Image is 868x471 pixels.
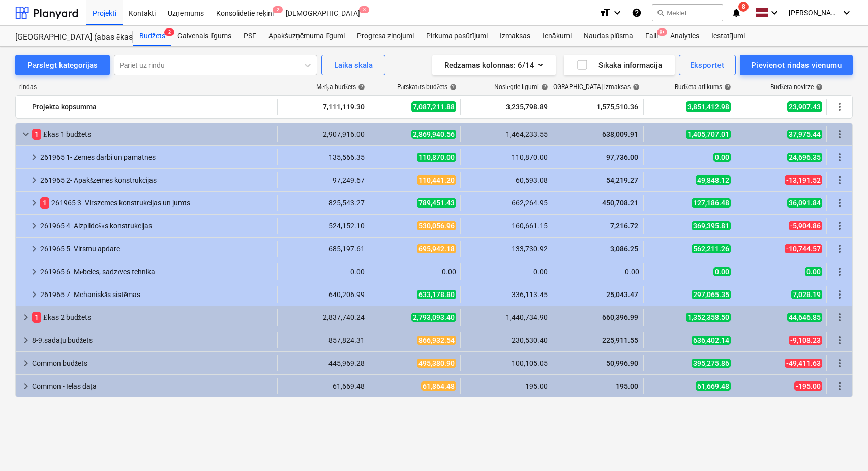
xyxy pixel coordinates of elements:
[316,83,365,91] div: Mērķa budžets
[833,380,846,392] span: Vairāk darbību
[465,130,548,138] div: 1,464,233.55
[282,382,365,390] div: 61,669.48
[334,58,373,72] div: Laika skala
[28,220,40,232] span: keyboard_arrow_right
[833,288,846,301] span: Vairāk darbību
[282,245,365,253] div: 685,197.61
[417,290,456,299] span: 633,178.80
[28,266,40,278] span: keyboard_arrow_right
[465,176,548,184] div: 60,593.08
[696,381,731,391] span: 61,669.48
[20,357,32,369] span: keyboard_arrow_right
[833,357,846,369] span: Vairāk darbību
[15,83,278,91] div: rindas
[411,101,456,112] span: 7,087,211.88
[356,83,365,91] span: help
[564,55,675,75] button: Sīkāka informācija
[595,102,639,112] span: 1,575,510.36
[32,312,41,323] span: 1
[692,336,731,345] span: 636,402.14
[273,6,283,13] span: 2
[421,381,456,391] span: 61,864.48
[833,243,846,255] span: Vairāk darbību
[833,174,846,186] span: Vairāk darbību
[32,332,273,348] div: 8-9.sadaļu budžets
[40,197,49,209] span: 1
[787,198,822,208] span: 36,091.84
[692,198,731,208] span: 127,186.48
[465,382,548,390] div: 195.00
[282,359,365,367] div: 445,969.28
[28,174,40,186] span: keyboard_arrow_right
[282,290,365,299] div: 640,206.99
[785,359,822,368] span: -49,411.63
[833,334,846,346] span: Vairāk darbību
[32,378,273,394] div: Common - Ielas daļa
[536,26,578,46] a: Ienākumi
[611,7,623,19] i: keyboard_arrow_down
[740,55,853,75] button: Pievienot rindas vienumu
[789,221,822,230] span: -5,904.86
[351,26,420,46] a: Progresa ziņojumi
[15,32,121,43] div: [GEOGRAPHIC_DATA] (abas ēkas - PRJ2002936 un PRJ2002937) 2601965
[465,245,548,253] div: 133,730.92
[679,55,736,75] button: Eksportēt
[282,99,365,115] div: 7,111,119.30
[787,101,822,112] span: 23,907.43
[40,218,273,234] div: 261965 4- Aizpildošās konstrukcijas
[664,26,705,46] a: Analytics
[282,313,365,321] div: 2,837,740.24
[686,130,731,139] span: 1,405,707.01
[282,222,365,230] div: 524,152.10
[652,4,723,21] button: Meklēt
[601,199,639,207] span: 450,708.21
[787,313,822,322] span: 44,646.85
[20,380,32,392] span: keyboard_arrow_right
[420,26,494,46] div: Pirkuma pasūtījumi
[639,26,664,46] a: Faili9+
[615,382,639,390] span: 195.00
[576,58,663,72] div: Sīkāka informācija
[32,126,273,142] div: Ēkas 1 budžets
[164,28,174,36] span: 2
[465,268,548,276] div: 0.00
[686,313,731,322] span: 1,352,358.50
[20,128,32,140] span: keyboard_arrow_down
[262,26,351,46] a: Apakšuzņēmuma līgumi
[705,26,751,46] a: Iestatījumi
[817,422,868,471] iframe: Chat Widget
[787,130,822,139] span: 37,975.44
[692,221,731,230] span: 369,395.81
[539,83,548,91] span: help
[657,28,667,36] span: 9+
[32,309,273,326] div: Ēkas 2 budžets
[465,222,548,230] div: 160,661.15
[28,197,40,209] span: keyboard_arrow_right
[841,7,853,19] i: keyboard_arrow_down
[494,26,536,46] a: Izmaksas
[40,263,273,280] div: 261965 6- Mēbeles, sadzīves tehnika
[785,244,822,253] span: -10,744.57
[794,381,822,391] span: -195.00
[692,359,731,368] span: 395,275.86
[465,313,548,321] div: 1,440,734.90
[27,58,98,72] div: Pārslēgt kategorijas
[639,26,664,46] div: Faili
[605,359,639,367] span: 50,996.90
[601,130,639,138] span: 638,009.91
[805,267,822,276] span: 0.00
[601,336,639,344] span: 225,911.55
[833,266,846,278] span: Vairāk darbību
[411,130,456,139] span: 2,869,940.56
[751,58,842,72] div: Pievienot rindas vienumu
[282,176,365,184] div: 97,249.67
[32,355,273,371] div: Common budžets
[578,26,640,46] div: Naudas plūsma
[447,83,457,91] span: help
[237,26,262,46] a: PSF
